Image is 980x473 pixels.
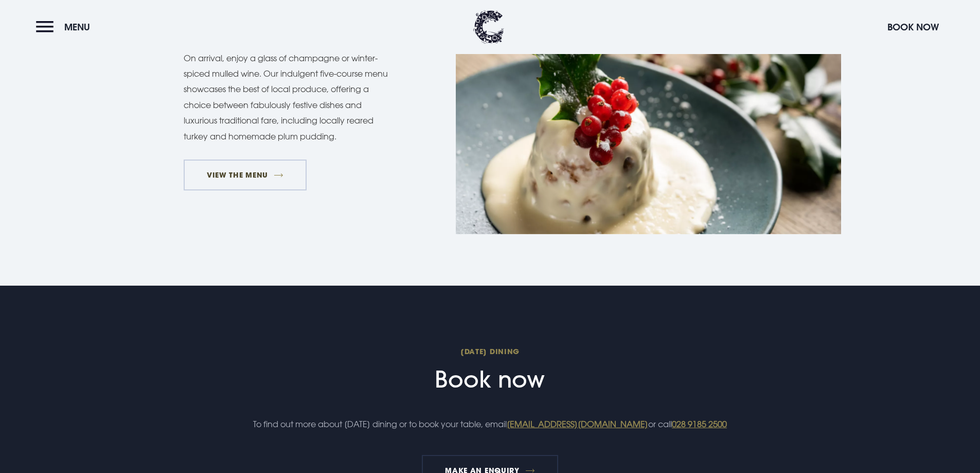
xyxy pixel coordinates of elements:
p: To find out more about [DATE] dining or to book your table, email or call [245,416,735,432]
span: Menu [64,21,90,33]
h2: Book now [245,346,735,393]
p: On arrival, enjoy a glass of champagne or winter-spiced mulled wine. Our indulgent five-course me... [184,50,395,144]
button: Menu [36,16,95,38]
button: Book Now [882,16,944,38]
a: 028 9185 2500 [672,419,727,429]
span: [DATE] Dining [245,346,735,356]
a: [EMAIL_ADDRESS][DOMAIN_NAME] [507,419,648,429]
a: VIEW THE MENU [184,160,307,190]
img: Clandeboye Lodge [473,10,504,44]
